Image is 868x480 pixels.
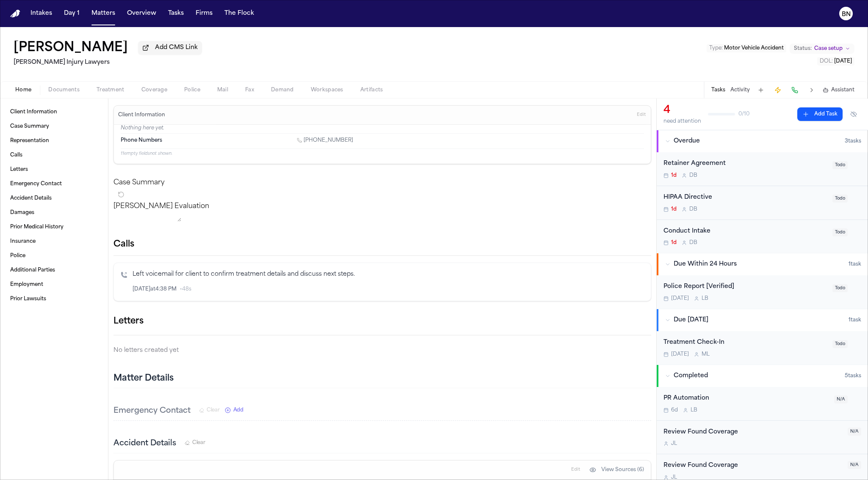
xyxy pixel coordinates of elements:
[671,440,677,447] span: J L
[27,6,55,21] button: Intakes
[657,331,868,365] div: Open task: Treatment Check-In
[845,373,861,379] span: 5 task s
[271,87,294,93] span: Demand
[730,87,750,93] button: Activity
[674,316,708,324] span: Due [DATE]
[113,346,651,356] p: No letters created yet
[663,159,827,169] div: Retainer Agreement
[585,463,648,477] button: View Sources (6)
[192,439,205,446] span: Clear
[657,130,868,152] button: Overdue3tasks
[794,45,812,52] span: Status:
[124,6,160,21] button: Overview
[674,137,700,145] span: Overdue
[116,112,167,118] h3: Client Information
[820,59,833,64] span: DOL :
[10,10,20,18] img: Finch Logo
[7,292,101,306] a: Prior Lawsuits
[834,59,852,64] span: [DATE]
[832,340,848,348] span: Todo
[113,315,144,328] h1: Letters
[48,87,80,93] span: Documents
[663,104,701,117] div: 4
[207,407,220,414] span: Clear
[14,41,128,56] button: Edit matter name
[113,201,651,211] p: [PERSON_NAME] Evaluation
[657,387,868,421] div: Open task: PR Automation
[637,112,646,118] span: Edit
[97,87,124,93] span: Treatment
[121,125,644,133] p: Nothing here yet.
[663,193,827,203] div: HIPAA Directive
[14,41,128,56] h1: [PERSON_NAME]
[689,172,697,179] span: D B
[15,87,31,93] span: Home
[689,239,697,246] span: D B
[121,151,644,157] p: 11 empty fields not shown.
[7,134,101,148] a: Representation
[113,438,176,450] h3: Accident Details
[233,407,243,414] span: Add
[245,87,254,93] span: Fax
[834,395,848,403] span: N/A
[657,220,868,253] div: Open task: Conduct Intake
[7,235,101,248] a: Insurance
[61,6,83,21] button: Day 1
[671,295,689,302] span: [DATE]
[7,148,101,162] a: Calls
[7,220,101,234] a: Prior Medical History
[823,87,854,93] button: Assistant
[849,317,861,324] span: 1 task
[634,108,648,122] button: Edit
[702,295,708,302] span: L B
[849,261,861,268] span: 1 task
[724,46,784,51] span: Motor Vehicle Accident
[297,137,353,144] a: Call 1 (662) 605-3229
[113,178,651,188] h2: Case Summary
[7,163,101,176] a: Letters
[707,44,786,52] button: Edit Type: Motor Vehicle Accident
[180,286,191,293] span: • 48s
[663,282,827,292] div: Police Report [Verified]
[221,6,257,21] button: The Flock
[845,138,861,145] span: 3 task s
[711,87,725,93] button: Tasks
[121,137,162,144] span: Phone Numbers
[133,270,644,280] p: Left voicemail for client to confirm treatment details and discuss next steps.
[832,195,848,203] span: Todo
[657,186,868,220] div: Open task: HIPAA Directive
[7,278,101,291] a: Employment
[133,286,177,293] span: [DATE] at 4:38 PM
[689,206,697,213] span: D B
[7,263,101,277] a: Additional Parties
[217,87,228,93] span: Mail
[797,107,843,121] button: Add Task
[848,461,861,469] span: N/A
[7,105,101,119] a: Client Information
[88,6,119,21] button: Matters
[832,161,848,169] span: Todo
[7,192,101,205] a: Accident Details
[7,177,101,191] a: Emergency Contact
[7,120,101,133] a: Case Summary
[360,87,383,93] span: Artifacts
[814,45,843,52] span: Case setup
[657,275,868,309] div: Open task: Police Report [Verified]
[663,394,829,403] div: PR Automation
[671,407,678,414] span: 6d
[155,44,198,52] span: Add CMS Link
[113,239,651,250] h2: Calls
[571,467,580,473] span: Edit
[663,461,843,471] div: Review Found Coverage
[113,405,191,417] h3: Emergency Contact
[663,338,827,348] div: Treatment Check-In
[790,44,854,54] button: Change status from Case setup
[738,111,749,118] span: 0 / 10
[657,152,868,186] div: Open task: Retainer Agreement
[192,6,216,21] button: Firms
[199,407,220,414] button: Clear Emergency Contact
